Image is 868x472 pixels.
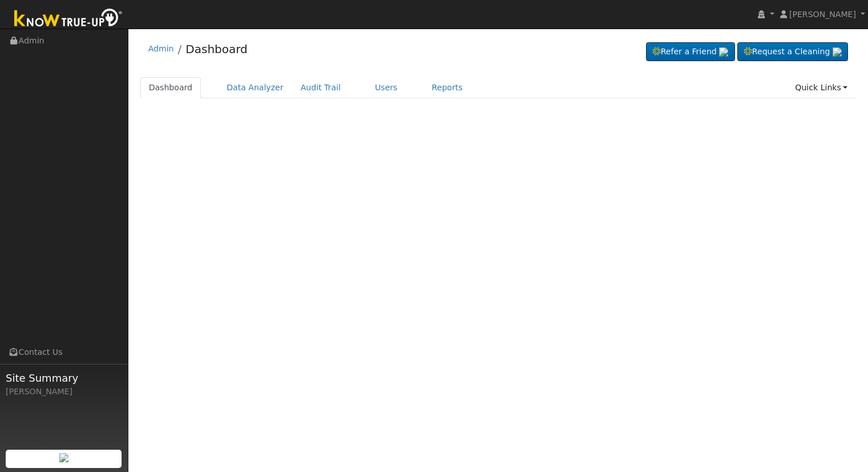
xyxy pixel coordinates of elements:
a: Audit Trail [292,77,349,98]
a: Quick Links [786,77,856,98]
a: Dashboard [185,42,248,56]
a: Dashboard [140,77,201,98]
span: [PERSON_NAME] [789,10,856,19]
a: Reports [423,77,471,98]
a: Data Analyzer [218,77,292,98]
img: retrieve [719,47,728,57]
span: Site Summary [6,370,122,386]
a: Users [366,77,406,98]
a: Refer a Friend [646,42,735,62]
div: [PERSON_NAME] [6,386,122,398]
a: Request a Cleaning [737,42,848,62]
img: retrieve [59,453,68,462]
a: Admin [148,44,174,53]
img: retrieve [833,47,842,57]
img: Know True-Up [9,6,128,32]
